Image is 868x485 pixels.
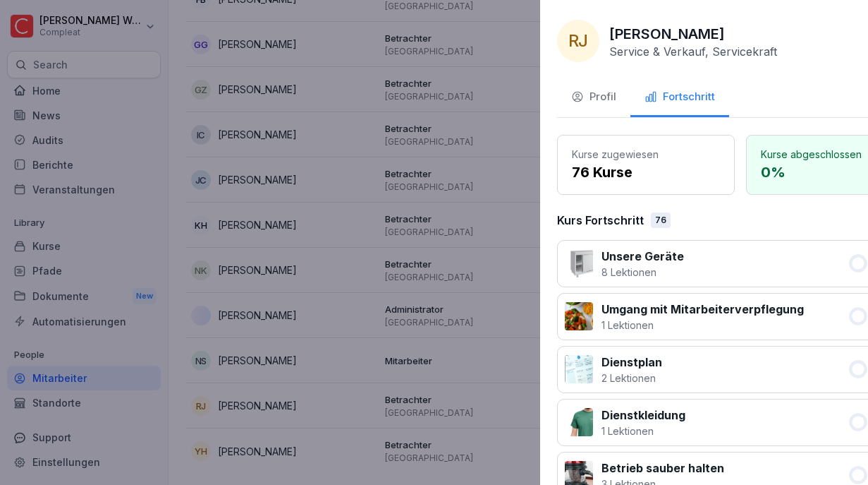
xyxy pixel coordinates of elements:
div: Fortschritt [644,89,715,105]
p: 8 Lektionen [601,265,684,280]
p: Kurse zugewiesen [572,147,720,162]
p: [PERSON_NAME] [609,23,725,44]
p: Dienstkleidung [601,407,685,424]
div: Profil [571,89,616,105]
p: Betrieb sauber halten [601,460,724,477]
p: Unsere Geräte [601,248,684,265]
p: 1 Lektionen [601,424,685,438]
div: 76 [651,212,671,228]
p: 1 Lektionen [601,318,804,333]
p: Umgang mit Mitarbeiterverpflegung [601,301,804,318]
p: 2 Lektionen [601,371,662,385]
div: RJ [557,20,599,62]
p: Kurs Fortschritt [557,212,644,229]
p: Service & Verkauf, Servicekraft [609,44,777,59]
button: Profil [557,79,630,117]
p: Dienstplan [601,354,662,371]
p: 76 Kurse [572,162,720,183]
button: Fortschritt [630,79,729,117]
